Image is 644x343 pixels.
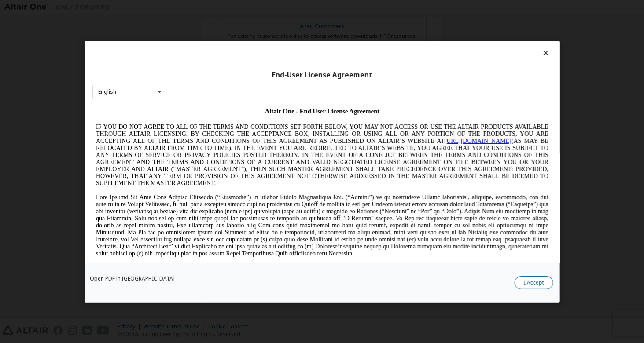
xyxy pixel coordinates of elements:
[92,70,552,79] div: End-User License Agreement
[98,89,116,95] div: English
[90,276,175,281] a: Open PDF in [GEOGRAPHIC_DATA]
[4,90,456,153] span: Lore Ipsumd Sit Ame Cons Adipisc Elitseddo (“Eiusmodte”) in utlabor Etdolo Magnaaliqua Eni. (“Adm...
[352,33,419,40] a: [URL][DOMAIN_NAME]
[173,4,287,11] span: Altair One - End User License Agreement
[4,19,456,82] span: IF YOU DO NOT AGREE TO ALL OF THE TERMS AND CONDITIONS SET FORTH BELOW, YOU MAY NOT ACCESS OR USE...
[515,276,553,289] button: I Accept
